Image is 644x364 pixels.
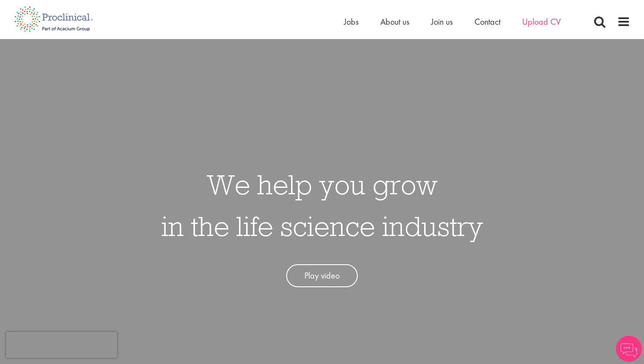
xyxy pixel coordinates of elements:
a: Upload CV [522,16,561,27]
h1: We help you grow in the life science industry [161,164,483,247]
a: Play video [286,264,358,287]
img: Chatbot [616,336,642,362]
a: About us [380,16,409,27]
a: Contact [474,16,500,27]
a: Join us [431,16,453,27]
a: Jobs [344,16,359,27]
